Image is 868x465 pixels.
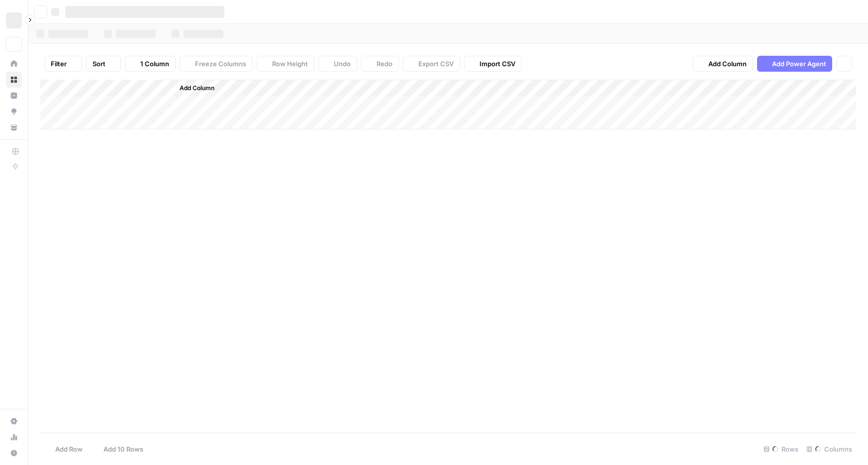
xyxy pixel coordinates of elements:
span: Freeze Columns [195,59,246,69]
span: 1 Column [140,59,169,69]
span: Export CSV [418,59,454,69]
span: Add Power Agent [772,59,826,69]
span: Sort [93,59,105,69]
button: Row Height [257,56,314,72]
a: Your Data [6,119,22,135]
div: Rows [760,441,802,457]
a: Insights [6,88,22,104]
button: Filter [44,56,82,72]
button: Redo [361,56,399,72]
button: Sort [86,56,121,72]
button: Help + Support [6,445,22,461]
button: Add Power Agent [757,56,832,72]
button: Import CSV [464,56,522,72]
a: Settings [6,413,22,429]
button: Add 10 Rows [89,441,149,457]
a: Usage [6,429,22,445]
a: Browse [6,72,22,88]
span: Filter [51,59,67,69]
span: Add 10 Rows [103,444,143,454]
span: Add Column [180,84,214,93]
span: Import CSV [480,59,515,69]
button: Add Column [693,56,753,72]
span: Row Height [272,59,308,69]
button: Undo [318,56,357,72]
span: Add Column [708,59,747,69]
button: Add Row [40,441,89,457]
button: 1 Column [125,56,176,72]
button: Freeze Columns [180,56,253,72]
a: Opportunities [6,104,22,119]
button: Export CSV [403,56,460,72]
span: Undo [334,59,351,69]
div: Columns [802,441,856,457]
span: Redo [377,59,392,69]
a: Home [6,56,22,72]
button: Add Column [167,82,218,95]
span: Add Row [55,444,83,454]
